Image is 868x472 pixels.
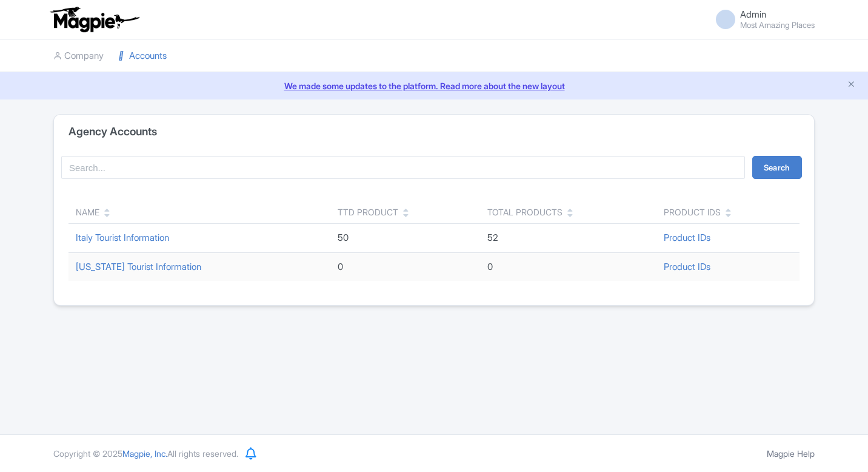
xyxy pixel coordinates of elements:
div: Copyright © 2025 All rights reserved. [46,447,245,460]
td: 0 [480,252,657,281]
input: Search... [61,156,745,179]
div: Name [76,206,99,218]
span: Magpie, Inc. [122,448,167,459]
td: 50 [330,224,480,253]
a: We made some updates to the platform. Read more about the new layout [7,79,861,92]
a: Company [53,39,104,73]
small: Most Amazing Places [740,21,815,29]
a: [US_STATE] Tourist Information [76,261,201,272]
td: 0 [330,252,480,281]
button: Search [752,156,802,179]
a: Admin Most Amazing Places [709,10,815,29]
a: Product IDs [664,261,710,272]
div: TTD Product [338,206,398,218]
td: 52 [480,224,657,253]
img: logo-ab69f6fb50320c5b225c76a69d11143b.png [47,6,141,33]
h4: Agency Accounts [68,126,157,138]
a: Italy Tourist Information [76,232,169,243]
div: Total Products [487,206,563,218]
button: Close announcement [847,78,856,92]
a: Product IDs [664,232,710,243]
a: Magpie Help [767,448,815,459]
span: Admin [740,8,766,20]
a: Accounts [118,39,167,73]
div: Product IDs [664,206,721,218]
